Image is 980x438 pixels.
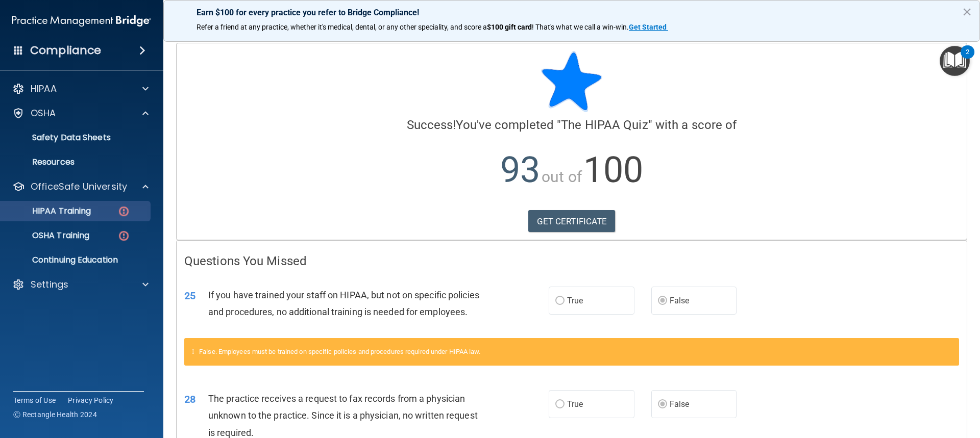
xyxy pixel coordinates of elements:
img: PMB logo [12,11,151,31]
span: False. Employees must be trained on specific policies and procedures required under HIPAA law. [199,348,480,355]
p: Settings [31,278,68,291]
img: danger-circle.6113f641.png [117,229,130,242]
p: OSHA [31,107,56,119]
p: HIPAA [31,83,57,95]
span: 93 [500,149,540,191]
p: Earn $100 for every practice you refer to Bridge Compliance! [197,8,947,17]
a: Privacy Policy [68,395,114,405]
input: True [555,401,565,408]
p: Continuing Education [7,255,146,265]
a: OSHA [12,107,149,119]
p: Resources [7,157,146,167]
span: False [670,296,690,305]
span: The HIPAA Quiz [561,118,648,132]
input: False [658,297,667,305]
input: False [658,401,667,408]
a: GET CERTIFICATE [528,210,616,233]
p: Safety Data Sheets [7,133,146,143]
span: The practice receives a request to fax records from a physician unknown to the practice. Since it... [208,393,478,437]
span: False [670,399,690,409]
button: Open Resource Center, 2 new notifications [940,46,970,76]
strong: $100 gift card [487,23,532,31]
p: OfficeSafe University [31,181,127,193]
a: HIPAA [12,83,149,95]
span: 100 [583,149,643,191]
a: Get Started [629,23,668,31]
span: Refer a friend at any practice, whether it's medical, dental, or any other speciality, and score a [197,23,487,31]
img: blue-star-rounded.9d042014.png [541,51,602,112]
a: Terms of Use [13,395,56,405]
span: out of [542,168,582,186]
span: 25 [184,290,195,302]
strong: Get Started [629,23,667,31]
span: Ⓒ Rectangle Health 2024 [13,409,97,420]
div: 2 [966,52,969,65]
span: If you have trained your staff on HIPAA, but not on specific policies and procedures, no addition... [208,290,479,317]
p: OSHA Training [7,230,89,241]
img: danger-circle.6113f641.png [117,205,130,218]
span: True [567,399,583,409]
span: True [567,296,583,305]
span: 28 [184,393,195,405]
a: Settings [12,278,149,291]
button: Close [962,4,972,20]
span: ! That's what we call a win-win. [532,23,629,31]
p: HIPAA Training [7,206,91,216]
a: OfficeSafe University [12,181,149,193]
input: True [555,297,565,305]
h4: You've completed " " with a score of [184,118,959,132]
h4: Questions You Missed [184,254,959,268]
h4: Compliance [30,43,101,58]
span: Success! [407,118,456,132]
